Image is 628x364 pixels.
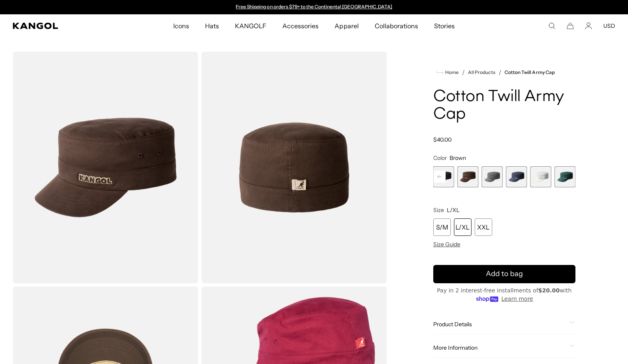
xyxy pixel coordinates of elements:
h1: Cotton Twill Army Cap [433,88,575,123]
a: Stories [426,14,463,37]
div: S/M [433,218,451,236]
a: Hats [197,14,227,37]
span: L/XL [447,206,460,214]
div: XXL [475,218,492,236]
span: Collaborations [375,14,418,37]
a: Apparel [327,14,366,37]
span: Hats [205,14,219,37]
label: Grey [481,166,503,187]
span: Product Details [433,321,566,328]
span: Size Guide [433,241,460,248]
label: White [530,166,551,187]
span: Home [444,70,459,75]
a: Collaborations [367,14,426,37]
label: Black [433,166,454,187]
span: Brown [450,154,466,162]
span: Icons [173,14,189,37]
span: Accessories [282,14,319,37]
span: More Information [433,344,566,351]
nav: breadcrumbs [433,68,575,77]
span: Add to bag [486,269,523,279]
li: / [495,68,501,77]
span: $40.00 [433,136,452,143]
button: USD [603,22,615,29]
slideshow-component: Announcement bar [232,4,396,10]
a: Account [585,22,592,29]
span: Stories [434,14,455,37]
button: Add to bag [433,265,575,283]
a: Free Shipping on orders $79+ to the Continental [GEOGRAPHIC_DATA] [236,4,392,10]
div: 4 of 9 [433,166,454,187]
span: KANGOLF [235,14,266,37]
label: Navy [506,166,527,187]
img: color-brown [13,52,198,283]
div: Announcement [232,4,396,10]
span: Apparel [335,14,358,37]
div: 5 of 9 [458,166,479,187]
a: Accessories [274,14,327,37]
div: 1 of 2 [232,4,396,10]
a: KANGOLF [227,14,274,37]
summary: Search here [548,22,556,29]
a: Kangol [13,23,114,29]
img: color-brown [202,52,387,283]
a: Icons [165,14,197,37]
li: / [459,68,465,77]
a: Cotton Twill Army Cap [505,70,555,75]
div: 9 of 9 [554,166,575,187]
div: L/XL [454,218,471,236]
label: Pine [554,166,575,187]
span: Color [433,154,447,162]
button: Cart [567,22,574,29]
label: Brown [458,166,479,187]
div: 7 of 9 [506,166,527,187]
div: 6 of 9 [481,166,503,187]
span: Size [433,206,444,214]
a: All Products [468,70,495,75]
a: Home [436,69,459,76]
div: 8 of 9 [530,166,551,187]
